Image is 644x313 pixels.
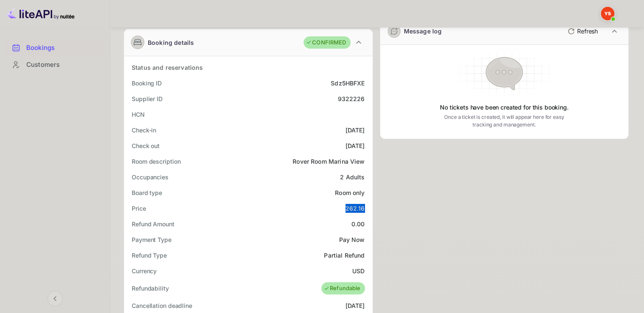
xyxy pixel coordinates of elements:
[5,40,105,55] a: Bookings
[331,79,365,88] div: Sdz5HBFXE
[132,220,174,228] div: Refund Amount
[440,103,569,112] p: No tickets have been created for this booking.
[132,173,169,181] div: Occupancies
[340,173,365,181] div: 2 Adults
[132,94,163,103] div: Supplier ID
[132,157,180,166] div: Room description
[26,60,100,70] div: Customers
[345,126,365,135] div: [DATE]
[563,25,601,38] button: Refresh
[132,284,169,293] div: Refundability
[324,251,365,260] div: Partial Refund
[148,38,194,47] div: Booking details
[404,27,442,36] div: Message log
[132,63,203,72] div: Status and reservations
[7,7,75,20] img: LiteAPI logo
[351,220,365,228] div: 0.00
[47,291,63,306] button: Collapse navigation
[306,38,346,47] div: CONFIRMED
[5,57,105,72] a: Customers
[339,235,365,244] div: Pay Now
[132,188,162,197] div: Board type
[352,266,365,275] div: USD
[132,126,156,135] div: Check-in
[438,113,571,129] p: Once a ticket is created, it will appear here for easy tracking and management.
[5,57,105,73] div: Customers
[345,301,365,310] div: [DATE]
[132,301,192,310] div: Cancellation deadline
[601,7,614,20] img: Yandex Support
[132,251,167,260] div: Refund Type
[132,79,162,88] div: Booking ID
[345,141,365,150] div: [DATE]
[132,141,160,150] div: Check out
[335,188,365,197] div: Room only
[5,40,105,56] div: Bookings
[293,157,365,166] div: Rover Room Marina View
[337,94,365,103] div: 9322226
[323,284,361,293] div: Refundable
[132,235,171,244] div: Payment Type
[577,27,598,36] p: Refresh
[26,43,100,53] div: Bookings
[345,204,365,213] div: 262.16
[132,110,145,119] div: HCN
[132,204,146,213] div: Price
[132,266,157,275] div: Currency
